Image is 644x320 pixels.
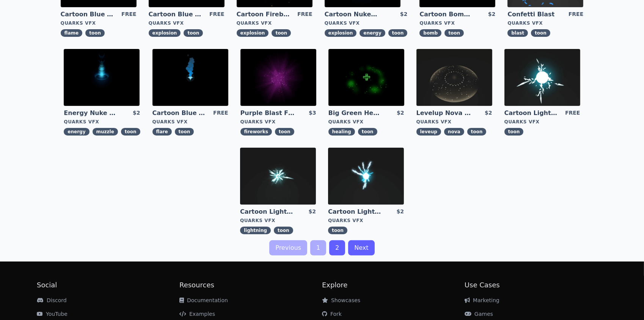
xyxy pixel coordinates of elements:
a: Cartoon Fireball Explosion [237,10,291,19]
div: FREE [209,10,224,19]
span: blast [507,29,528,37]
img: imgAlt [504,49,580,106]
span: explosion [149,29,181,37]
span: toon [467,128,487,136]
div: Quarks VFX [328,218,404,224]
span: muzzle [93,128,118,136]
span: healing [328,128,355,136]
a: Cartoon Lightning Ball [504,109,559,117]
span: toon [184,29,203,37]
a: Examples [179,311,215,317]
a: Fork [322,311,342,317]
span: toon [504,128,524,136]
img: imgAlt [240,49,316,106]
span: flame [61,29,83,37]
a: Previous [269,240,307,255]
span: toon [272,29,291,37]
img: imgAlt [328,148,404,205]
div: $2 [485,109,492,117]
span: nova [444,128,464,136]
div: $3 [309,109,316,117]
img: imgAlt [416,49,492,106]
div: Quarks VFX [416,119,492,125]
div: Quarks VFX [325,20,408,26]
a: Cartoon Lightning Ball Explosion [240,208,295,216]
a: Confetti Blast [507,10,562,19]
a: YouTube [37,311,68,317]
div: $2 [397,208,404,216]
div: Quarks VFX [240,119,316,125]
div: Quarks VFX [152,119,228,125]
div: Quarks VFX [149,20,225,26]
span: toon [85,29,105,37]
span: toon [388,29,408,37]
div: Quarks VFX [237,20,313,26]
span: toon [121,128,140,136]
a: Purple Blast Fireworks [240,109,295,117]
span: energy [64,128,89,136]
div: Quarks VFX [61,20,137,26]
div: FREE [569,10,583,19]
h2: Social [37,280,179,290]
a: Energy Nuke Muzzle Flash [64,109,118,117]
img: imgAlt [240,148,316,205]
span: toon [445,29,464,37]
div: Quarks VFX [419,20,495,26]
div: Quarks VFX [64,119,140,125]
a: 2 [329,240,345,255]
div: Quarks VFX [507,20,583,26]
span: energy [360,29,385,37]
a: Next [348,240,374,255]
span: explosion [237,29,269,37]
div: Quarks VFX [504,119,580,125]
a: Big Green Healing Effect [328,109,383,117]
img: imgAlt [152,49,228,106]
a: Cartoon Blue Flare [152,109,207,117]
h2: Use Cases [465,280,607,290]
a: Discord [37,297,67,303]
span: toon [531,29,550,37]
a: Cartoon Lightning Ball with Bloom [328,208,383,216]
div: FREE [297,10,312,19]
a: Showcases [322,297,360,303]
div: $2 [309,208,316,216]
a: Games [465,311,493,317]
a: Cartoon Bomb Fuse [419,10,474,19]
div: $2 [488,10,495,19]
span: leveup [416,128,441,136]
a: Cartoon Nuke Energy Explosion [325,10,379,19]
img: imgAlt [64,49,140,106]
span: fireworks [240,128,272,136]
a: Marketing [465,297,499,303]
a: 1 [310,240,326,255]
div: FREE [121,10,136,19]
div: Quarks VFX [328,119,404,125]
div: FREE [565,109,580,117]
span: toon [358,128,377,136]
div: Quarks VFX [240,218,316,224]
a: Cartoon Blue Gas Explosion [149,10,203,19]
h2: Explore [322,280,465,290]
span: bomb [419,29,441,37]
img: imgAlt [328,49,404,106]
span: flare [152,128,172,136]
div: $2 [133,109,140,117]
a: Documentation [179,297,228,303]
a: Cartoon Blue Flamethrower [61,10,115,19]
div: FREE [213,109,228,117]
span: toon [175,128,194,136]
a: Levelup Nova Effect [416,109,471,117]
div: $2 [400,10,407,19]
span: toon [275,128,294,136]
span: toon [328,227,347,234]
h2: Resources [179,280,322,290]
div: $2 [397,109,404,117]
span: explosion [325,29,357,37]
span: toon [274,227,293,234]
span: lightning [240,227,271,234]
